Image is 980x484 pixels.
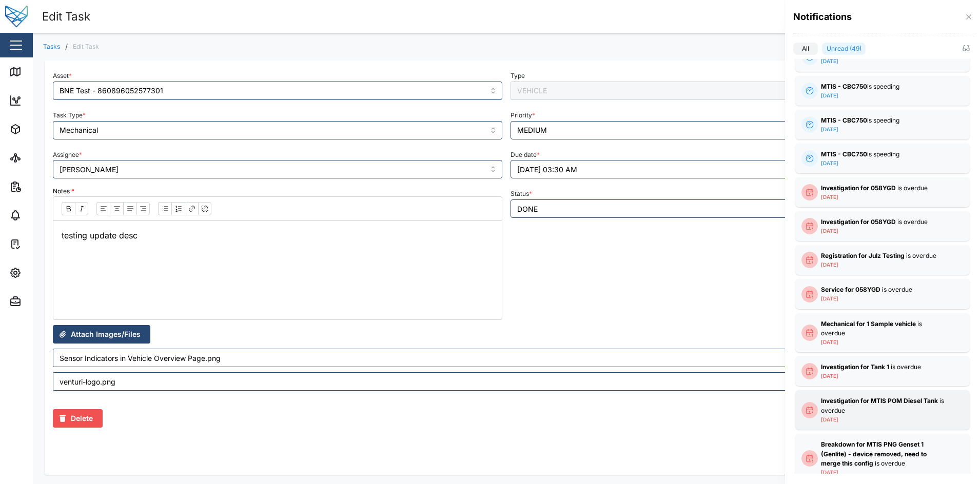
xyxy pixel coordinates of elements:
div: [DATE] [821,227,838,235]
div: [DATE] [821,372,838,380]
div: is overdue [821,362,944,372]
div: is speeding [821,150,944,159]
div: [DATE] [821,159,838,168]
strong: Service for 058YGD [821,286,880,293]
div: is overdue [821,396,944,415]
strong: Investigation for MTIS POM Diesel Tank [821,397,938,405]
div: is overdue [821,319,944,338]
div: [DATE] [821,295,838,303]
div: [DATE] [821,469,838,477]
div: [DATE] [821,416,838,424]
div: [DATE] [821,92,838,100]
strong: Investigation for 058YGD [821,218,896,226]
label: All [793,43,818,55]
h4: Notifications [793,10,852,24]
div: is speeding [821,116,944,126]
div: is overdue [821,251,944,261]
strong: Registration for Julz Testing [821,252,905,259]
div: [DATE] [821,126,838,134]
strong: Mechanical for 1 Sample vehicle [821,320,916,328]
div: [DATE] [821,193,838,201]
div: [DATE] [821,57,838,66]
label: Unread (49) [822,43,866,55]
div: [DATE] [821,261,838,269]
div: is overdue [821,440,944,469]
strong: MTIS - CBC750 [821,83,867,90]
strong: MTIS - CBC750 [821,116,867,124]
strong: Investigation for Tank 1 [821,363,889,371]
div: is overdue [821,217,944,227]
div: [DATE] [821,338,838,347]
strong: MTIS - CBC750 [821,150,867,158]
div: is speeding [821,82,944,92]
div: is overdue [821,184,944,193]
strong: Breakdown for MTIS PNG Genset 1 (Genlite) - device removed, need to merge this config [821,440,927,467]
div: is overdue [821,285,944,295]
strong: Investigation for 058YGD [821,184,896,192]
